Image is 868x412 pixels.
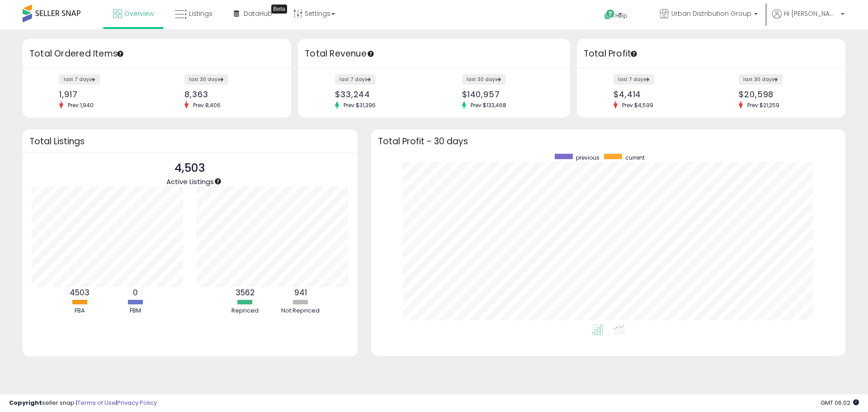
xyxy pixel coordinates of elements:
[166,177,214,186] span: Active Listings
[335,74,376,85] label: last 7 days
[236,287,255,298] b: 3562
[821,398,859,407] span: 2025-09-18 06:02 GMT
[59,90,150,99] div: 1,917
[466,101,511,109] span: Prev: $133,468
[244,9,272,18] span: DataHub
[9,398,42,407] strong: Copyright
[784,9,838,18] span: Hi [PERSON_NAME]
[618,101,658,109] span: Prev: $4,599
[671,9,751,18] span: Urban Distribution Group
[29,47,284,60] h3: Total Ordered Items
[462,90,554,99] div: $140,957
[166,160,214,177] p: 4,503
[294,287,307,298] b: 941
[59,74,100,85] label: last 7 days
[29,138,351,145] h3: Total Listings
[772,9,844,29] a: Hi [PERSON_NAME]
[335,90,427,99] div: $33,244
[77,398,116,407] a: Terms of Use
[367,50,375,58] div: Tooltip anchor
[184,74,228,85] label: last 30 days
[305,47,563,60] h3: Total Revenue
[52,307,107,315] div: FBA
[378,138,839,145] h3: Total Profit - 30 days
[108,307,162,315] div: FBM
[739,74,783,85] label: last 30 days
[63,101,98,109] span: Prev: 1,940
[184,90,275,99] div: 8,363
[117,398,157,407] a: Privacy Policy
[739,90,830,99] div: $20,598
[9,399,157,407] div: seller snap | |
[271,5,287,14] div: Tooltip anchor
[613,74,654,85] label: last 7 days
[743,101,784,109] span: Prev: $21,259
[630,50,638,58] div: Tooltip anchor
[597,2,645,29] a: Help
[274,307,328,315] div: Not Repriced
[339,101,380,109] span: Prev: $31,396
[214,177,222,185] div: Tooltip anchor
[604,9,615,20] i: Get Help
[613,90,704,99] div: $4,414
[584,47,839,60] h3: Total Profit
[576,154,599,161] span: previous
[218,307,272,315] div: Repriced
[116,50,124,58] div: Tooltip anchor
[615,12,627,19] span: Help
[189,9,212,18] span: Listings
[133,287,138,298] b: 0
[124,9,154,18] span: Overview
[189,101,225,109] span: Prev: 8,406
[625,154,645,161] span: current
[462,74,506,85] label: last 30 days
[70,287,90,298] b: 4503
